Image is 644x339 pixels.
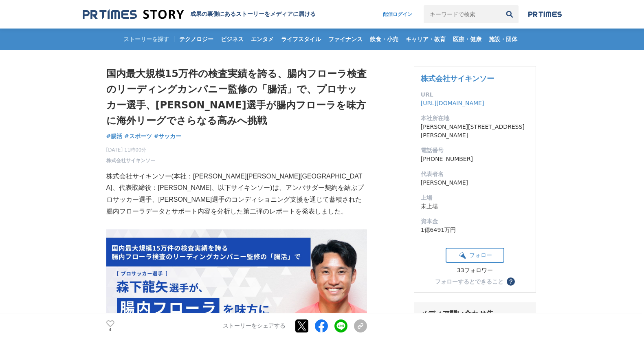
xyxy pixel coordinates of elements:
[176,29,217,50] a: テクノロジー
[507,277,515,286] button: ？
[83,9,184,20] img: 成果の裏側にあるストーリーをメディアに届ける
[106,146,155,154] span: [DATE] 11時00分
[106,66,367,129] h1: 国内最大規模15万件の検査実績を誇る、腸内フローラ検査のリーディングカンパニー監修の「腸活」で、プロサッカー選手、[PERSON_NAME]選手が腸内フローラを味方に海外リーグでさらなる高みへ挑戦
[223,323,286,330] p: ストーリーをシェアする
[421,114,529,123] dt: 本社所在地
[421,226,529,234] dd: 1億6491万円
[375,5,420,23] a: 配信ログイン
[106,171,367,218] p: 株式会社サイキンソー(本社：[PERSON_NAME][PERSON_NAME][GEOGRAPHIC_DATA]、代表取締役：[PERSON_NAME]、以下サイキンソー)は、アンバサダー契約...
[421,123,529,140] dd: [PERSON_NAME][STREET_ADDRESS][PERSON_NAME]
[106,328,114,332] p: 4
[446,267,504,274] div: 33フォロワー
[278,35,324,43] span: ライフスタイル
[421,146,529,155] dt: 電話番号
[508,279,514,284] span: ？
[154,132,182,141] a: #サッカー
[421,194,529,202] dt: 上場
[176,35,217,43] span: テクノロジー
[106,157,155,164] a: 株式会社サイキンソー
[420,309,530,319] div: メディア問い合わせ先
[486,29,521,50] a: 施設・団体
[421,74,494,83] a: 株式会社サイキンソー
[501,5,519,23] button: 検索
[421,217,529,226] dt: 資本金
[154,132,182,140] span: #サッカー
[421,90,529,99] dt: URL
[325,29,366,50] a: ファイナンス
[248,35,277,43] span: エンタメ
[124,132,152,141] a: #スポーツ
[446,248,504,263] button: フォロー
[421,155,529,163] dd: [PHONE_NUMBER]
[218,29,247,50] a: ビジネス
[248,29,277,50] a: エンタメ
[435,279,503,284] div: フォローするとできること
[402,35,449,43] span: キャリア・教育
[106,132,123,141] a: #腸活
[218,35,247,43] span: ビジネス
[124,132,152,140] span: #スポーツ
[106,132,123,140] span: #腸活
[421,202,529,211] dd: 未上場
[367,29,402,50] a: 飲食・小売
[402,29,449,50] a: キャリア・教育
[450,35,485,43] span: 医療・健康
[190,11,316,18] h2: 成果の裏側にあるストーリーをメディアに届ける
[278,29,324,50] a: ライフスタイル
[450,29,485,50] a: 医療・健康
[421,170,529,178] dt: 代表者名
[325,35,366,43] span: ファイナンス
[83,9,316,20] a: 成果の裏側にあるストーリーをメディアに届ける 成果の裏側にあるストーリーをメディアに届ける
[424,5,501,23] input: キーワードで検索
[367,35,402,43] span: 飲食・小売
[528,11,562,18] img: prtimes
[486,35,521,43] span: 施設・団体
[421,178,529,187] dd: [PERSON_NAME]
[421,100,484,106] a: [URL][DOMAIN_NAME]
